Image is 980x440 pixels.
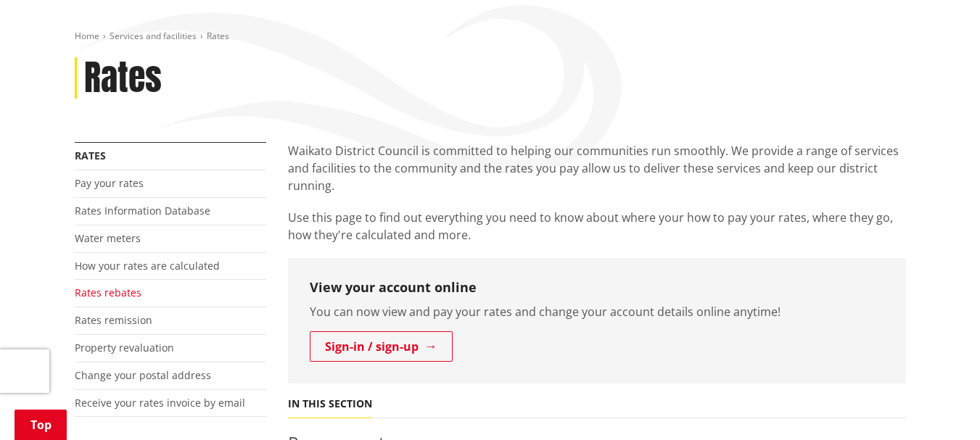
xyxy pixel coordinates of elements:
[75,204,210,217] a: Rates Information Database
[75,176,144,190] a: Pay your rates
[288,398,372,410] h5: In this section
[75,341,174,354] a: Property revaluation
[84,57,162,99] h1: Rates
[310,303,884,320] p: You can now view and pay your rates and change your account details online anytime!
[75,149,106,162] a: Rates
[110,30,197,42] a: Services and facilities
[288,209,906,244] p: Use this page to find out everything you need to know about where your how to pay your rates, whe...
[75,396,245,410] a: Receive your rates invoice by email
[288,142,906,194] p: Waikato District Council is committed to helping our communities run smoothly. We provide a range...
[75,368,211,382] a: Change your postal address
[75,30,906,43] nav: breadcrumb
[15,410,67,440] a: Top
[913,379,965,431] iframe: Messenger Launcher
[310,331,453,362] a: Sign-in / sign-up
[207,30,229,42] span: Rates
[75,30,99,42] a: Home
[75,286,141,299] a: Rates rebates
[310,280,884,296] h3: View your account online
[75,231,141,245] a: Water meters
[75,259,220,273] a: How your rates are calculated
[75,313,152,327] a: Rates remission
